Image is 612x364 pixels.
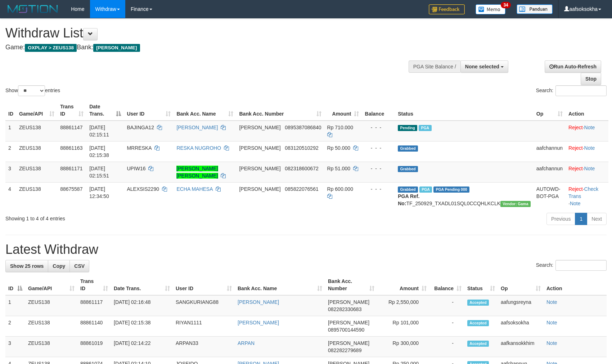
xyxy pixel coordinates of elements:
input: Search: [555,85,607,96]
span: 88861147 [60,125,82,130]
a: RESKA NUGROHO [176,145,221,151]
span: CSV [74,263,85,269]
span: [DATE] 02:15:38 [89,145,109,158]
span: Grabbed [398,187,418,193]
a: [PERSON_NAME] [PERSON_NAME] [176,166,218,179]
th: Game/API: activate to sort column ascending [25,275,77,295]
span: [PERSON_NAME] [328,340,369,346]
td: SANGKURIANG88 [173,295,235,316]
span: Marked by aafpengsreynich [419,187,432,193]
span: PGA Pending [433,187,469,193]
a: Note [584,166,595,171]
td: · · [566,182,608,210]
span: 88675587 [60,186,82,192]
button: None selected [460,60,508,73]
h1: Latest Withdraw [5,242,607,257]
td: aafsoksokha [498,316,544,337]
td: 2 [5,316,25,337]
a: Stop [581,73,601,85]
a: Note [584,145,595,151]
th: User ID: activate to sort column ascending [124,100,174,121]
td: · [566,141,608,162]
td: TF_250929_TXADL01SQL0CCQHLKCLK [395,182,534,210]
span: 88861171 [60,166,82,171]
td: aafchannun [534,141,566,162]
span: [PERSON_NAME] [328,299,369,305]
img: Feedback.jpg [429,4,465,14]
td: ZEUS138 [16,182,57,210]
a: Check Trans [568,186,598,199]
a: Note [546,340,557,346]
span: 34 [501,2,510,8]
td: [DATE] 02:14:22 [111,337,173,357]
span: [PERSON_NAME] [239,125,280,130]
th: Bank Acc. Number: activate to sort column ascending [236,100,324,121]
span: Copy 082282279689 to clipboard [328,347,361,353]
th: Balance: activate to sort column ascending [429,275,464,295]
td: ZEUS138 [16,162,57,182]
th: Action [566,100,608,121]
span: [PERSON_NAME] [239,166,280,171]
td: [DATE] 02:15:38 [111,316,173,337]
span: Copy 085822076561 to clipboard [285,186,318,192]
td: aafungsreyna [498,295,544,316]
td: 3 [5,337,25,357]
td: 1 [5,121,16,141]
th: Status [395,100,534,121]
a: ARPAN [238,340,255,346]
a: Reject [568,186,583,192]
td: 1 [5,295,25,316]
span: Rp 600.000 [327,186,353,192]
span: Copy [53,263,65,269]
a: 1 [575,213,587,225]
a: Reject [568,166,583,171]
div: - - - [365,144,392,152]
span: Copy 083120510292 to clipboard [285,145,318,151]
td: ZEUS138 [25,316,77,337]
td: aafchannun [534,162,566,182]
th: Date Trans.: activate to sort column descending [86,100,124,121]
img: panduan.png [517,4,553,14]
td: 88861140 [77,316,111,337]
span: Copy 0895700144590 to clipboard [328,327,364,333]
th: Trans ID: activate to sort column ascending [57,100,86,121]
div: - - - [365,185,392,193]
th: ID [5,100,16,121]
span: [DATE] 12:34:50 [89,186,109,199]
th: Bank Acc. Name: activate to sort column ascending [235,275,325,295]
span: Copy 0895387086840 to clipboard [285,125,321,130]
th: Trans ID: activate to sort column ascending [77,275,111,295]
th: Bank Acc. Name: activate to sort column ascending [174,100,236,121]
td: [DATE] 02:16:48 [111,295,173,316]
span: Grabbed [398,166,418,172]
th: Bank Acc. Number: activate to sort column ascending [325,275,377,295]
img: Button%20Memo.svg [476,4,506,14]
a: [PERSON_NAME] [176,125,218,130]
a: Show 25 rows [5,260,48,272]
span: [PERSON_NAME] [93,44,140,52]
div: PGA Site Balance / [409,60,460,73]
th: Action [544,275,607,295]
td: · [566,121,608,141]
td: 4 [5,182,16,210]
span: ALEXSIS2290 [127,186,159,192]
td: Rp 101,000 [377,316,429,337]
td: 88861019 [77,337,111,357]
a: Previous [546,213,575,225]
span: [DATE] 02:15:11 [89,125,109,138]
input: Search: [555,260,607,271]
td: - [429,337,464,357]
span: BAJINGA12 [127,125,154,130]
td: ZEUS138 [25,337,77,357]
a: Copy [48,260,70,272]
span: Copy 082318600672 to clipboard [285,166,318,171]
td: 3 [5,162,16,182]
img: MOTION_logo.png [5,4,60,14]
td: ZEUS138 [16,141,57,162]
td: Rp 300,000 [377,337,429,357]
a: Note [546,320,557,325]
span: Vendor URL: https://trx31.1velocity.biz [500,201,531,207]
a: [PERSON_NAME] [238,320,279,325]
select: Showentries [18,85,45,96]
td: - [429,295,464,316]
